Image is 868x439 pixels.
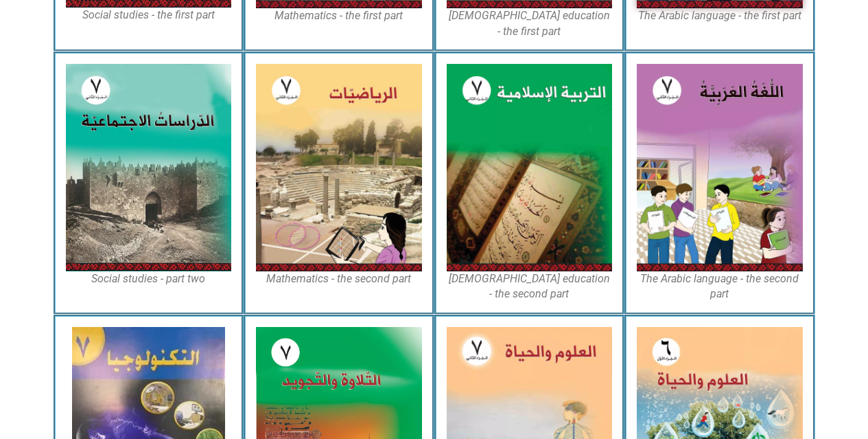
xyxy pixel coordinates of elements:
font: The Arabic language - the second part [640,272,799,300]
font: [DEMOGRAPHIC_DATA] education - the first part [449,9,610,37]
img: Math7B [256,64,422,271]
font: The Arabic language - the first part [638,9,801,22]
font: Mathematics - the first part [274,9,403,22]
font: Social studies - the first part [82,8,215,21]
font: Social studies - part two [91,272,205,285]
img: Islamic7B [447,64,613,271]
img: Arabic7B [637,64,803,271]
font: Mathematics - the second part [266,272,411,285]
font: [DEMOGRAPHIC_DATA] education - the second part [449,272,610,300]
